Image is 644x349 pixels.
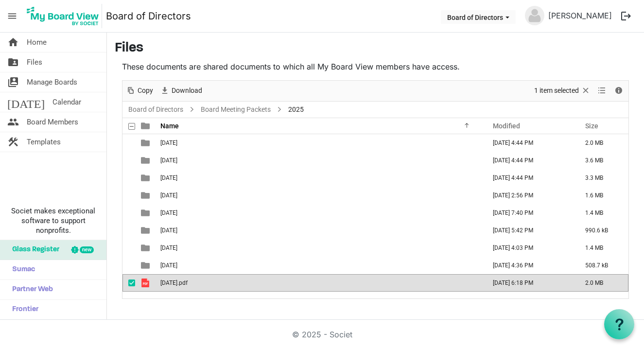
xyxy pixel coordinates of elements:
[3,7,21,25] span: menu
[157,187,483,204] td: 04 Apr 2025 is template cell column header Name
[286,104,306,116] span: 2025
[199,104,273,116] a: Board Meeting Packets
[171,85,203,97] span: Download
[157,239,483,257] td: 07 July 2025 is template cell column header Name
[52,92,81,112] span: Calendar
[24,4,106,28] a: My Board View Logo
[135,239,157,257] td: is template cell column header type
[122,257,135,274] td: checkbox
[157,81,206,101] div: Download
[122,152,135,169] td: checkbox
[160,244,177,251] span: [DATE]
[106,6,191,26] a: Board of Directors
[27,132,61,152] span: Templates
[525,6,544,25] img: no-profile-picture.svg
[533,85,580,97] span: 1 item selected
[135,222,157,239] td: is template cell column header type
[575,257,628,274] td: 508.7 kB is template cell column header Size
[533,85,592,97] button: Selection
[160,227,177,234] span: [DATE]
[160,192,177,199] span: [DATE]
[27,72,77,92] span: Manage Boards
[157,222,483,239] td: 06 June 2025 is template cell column header Name
[544,6,616,25] a: [PERSON_NAME]
[135,134,157,152] td: is template cell column header type
[610,81,627,101] div: Details
[575,239,628,257] td: 1.4 MB is template cell column header Size
[7,33,19,52] span: home
[160,122,179,130] span: Name
[160,209,177,216] span: [DATE]
[483,169,575,187] td: April 03, 2025 4:44 PM column header Modified
[157,134,483,152] td: 01 Jan 2025 is template cell column header Name
[575,222,628,239] td: 990.6 kB is template cell column header Size
[122,274,135,292] td: checkbox
[7,112,19,132] span: people
[575,204,628,222] td: 1.4 MB is template cell column header Size
[585,122,598,130] span: Size
[122,239,135,257] td: checkbox
[616,6,636,26] button: logout
[292,330,352,339] a: © 2025 - Societ
[122,169,135,187] td: checkbox
[7,260,35,279] span: Sumac
[135,257,157,274] td: is template cell column header type
[122,61,629,72] p: These documents are shared documents to which all My Board View members have access.
[160,140,177,146] span: [DATE]
[24,4,102,28] img: My Board View Logo
[594,81,610,101] div: View
[575,169,628,187] td: 3.3 MB is template cell column header Size
[157,169,483,187] td: 03 Mar 2025 is template cell column header Name
[596,85,608,97] button: View dropdownbutton
[612,85,626,97] button: Details
[441,10,516,24] button: Board of Directors dropdownbutton
[575,187,628,204] td: 1.6 MB is template cell column header Size
[157,152,483,169] td: 02 Feb 2025 is template cell column header Name
[575,134,628,152] td: 2.0 MB is template cell column header Size
[483,134,575,152] td: April 03, 2025 4:44 PM column header Modified
[157,274,483,292] td: 09 September 2025.pdf is template cell column header Name
[122,187,135,204] td: checkbox
[483,222,575,239] td: July 18, 2025 5:42 PM column header Modified
[7,240,59,260] span: Glass Register
[575,274,628,292] td: 2.0 MB is template cell column header Size
[483,274,575,292] td: September 19, 2025 6:18 PM column header Modified
[27,33,47,52] span: Home
[483,187,575,204] td: April 25, 2025 2:56 PM column header Modified
[137,85,154,97] span: Copy
[575,152,628,169] td: 3.6 MB is template cell column header Size
[126,104,185,116] a: Board of Directors
[483,204,575,222] td: May 16, 2025 7:40 PM column header Modified
[483,152,575,169] td: April 03, 2025 4:44 PM column header Modified
[122,134,135,152] td: checkbox
[160,262,177,269] span: [DATE]
[160,174,177,181] span: [DATE]
[160,157,177,164] span: [DATE]
[158,85,204,97] button: Download
[7,300,38,319] span: Frontier
[157,204,483,222] td: 05 May 2025 is template cell column header Name
[160,279,188,286] span: [DATE].pdf
[135,152,157,169] td: is template cell column header type
[7,52,19,72] span: folder_shared
[27,52,42,72] span: Files
[7,72,19,92] span: switch_account
[115,40,636,57] h3: Files
[135,204,157,222] td: is template cell column header type
[122,81,157,101] div: Copy
[122,204,135,222] td: checkbox
[493,122,520,130] span: Modified
[483,257,575,274] td: August 22, 2025 4:36 PM column header Modified
[135,169,157,187] td: is template cell column header type
[7,132,19,152] span: construction
[531,81,594,101] div: Clear selection
[124,85,155,97] button: Copy
[80,246,94,253] div: new
[135,274,157,292] td: is template cell column header type
[7,92,45,112] span: [DATE]
[4,206,102,235] span: Societ makes exceptional software to support nonprofits.
[135,187,157,204] td: is template cell column header type
[483,239,575,257] td: July 25, 2025 4:03 PM column header Modified
[122,222,135,239] td: checkbox
[7,280,53,299] span: Partner Web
